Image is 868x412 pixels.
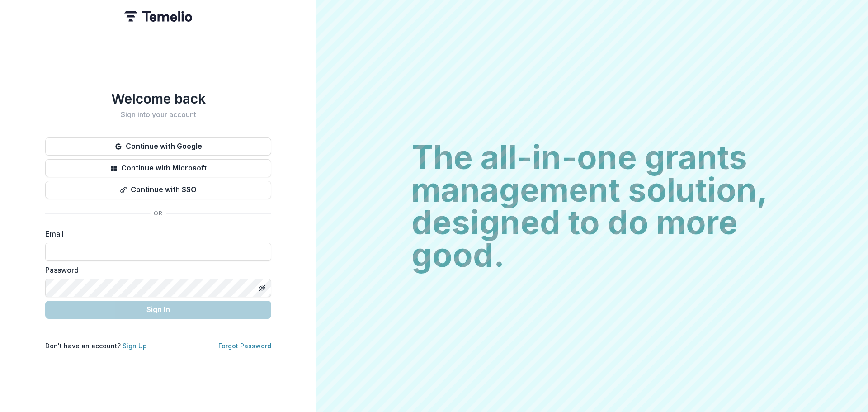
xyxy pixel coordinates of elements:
button: Sign In [45,301,271,319]
button: Continue with Google [45,137,271,156]
label: Password [45,265,266,275]
button: Continue with SSO [45,181,271,199]
a: Forgot Password [218,342,271,350]
label: Email [45,228,266,239]
h2: Sign into your account [45,110,271,119]
h1: Welcome back [45,90,271,107]
button: Toggle password visibility [255,281,269,295]
img: Temelio [124,11,192,22]
p: Don't have an account? [45,341,147,350]
a: Sign Up [123,342,147,350]
button: Continue with Microsoft [45,159,271,177]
